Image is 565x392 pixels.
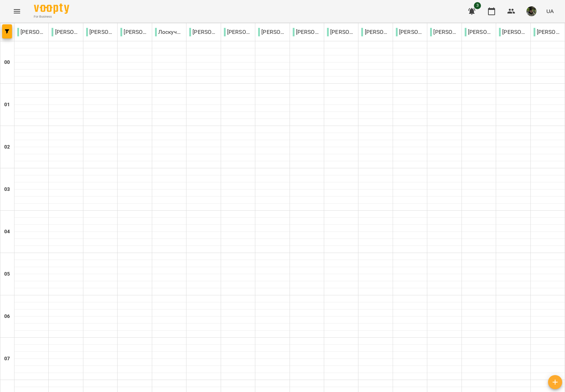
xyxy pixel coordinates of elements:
button: UA [543,5,557,18]
p: [PERSON_NAME] [86,28,114,36]
p: [PERSON_NAME] [499,28,527,36]
h6: 02 [4,143,10,151]
h6: 01 [4,101,10,109]
p: [PERSON_NAME] [120,28,149,36]
img: Voopty Logo [34,4,69,14]
p: [PERSON_NAME] [17,28,46,36]
p: [PERSON_NAME] [189,28,218,36]
h6: 03 [4,186,10,193]
p: Лоскучерявий [PERSON_NAME] [155,28,183,36]
button: Створити урок [548,375,562,389]
h6: 00 [4,59,10,66]
h6: 06 [4,313,10,320]
p: [PERSON_NAME] [258,28,286,36]
p: [PERSON_NAME] [396,28,424,36]
p: [PERSON_NAME] [534,28,562,36]
h6: 07 [4,355,10,363]
img: 7ed2fb31642a3e521e5c89097bfbe560.jpg [527,6,536,16]
p: [PERSON_NAME] [465,28,493,36]
h6: 05 [4,270,10,278]
p: [PERSON_NAME] [224,28,252,36]
p: [PERSON_NAME] [293,28,321,36]
p: [PERSON_NAME] [361,28,389,36]
p: [PERSON_NAME] [52,28,80,36]
span: 3 [474,2,481,9]
p: [PERSON_NAME] [430,28,458,36]
p: [PERSON_NAME] [327,28,355,36]
span: UA [546,7,554,15]
button: Menu [8,3,25,20]
span: For Business [34,14,69,19]
h6: 04 [4,228,10,236]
